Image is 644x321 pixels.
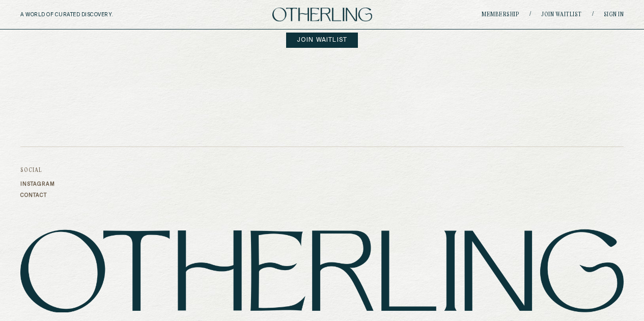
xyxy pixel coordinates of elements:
[272,8,372,21] img: logo
[286,33,358,48] a: join waitlist
[482,12,519,18] a: Membership
[20,229,624,312] img: logo
[529,11,531,18] span: /
[592,11,594,18] span: /
[20,167,55,173] h3: Social
[604,12,624,18] a: Sign in
[541,12,582,18] a: Join waitlist
[20,192,55,198] a: Contact
[20,181,55,187] a: Instagram
[20,12,157,18] h5: A WORLD OF CURATED DISCOVERY.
